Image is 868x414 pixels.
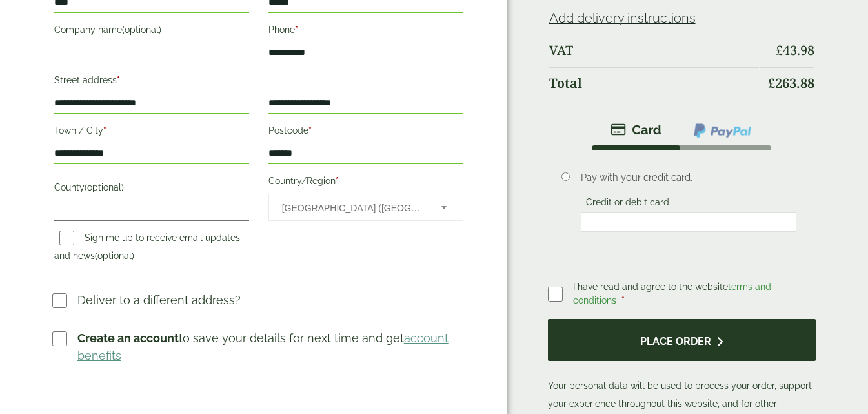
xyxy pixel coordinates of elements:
th: Total [549,67,760,99]
p: Deliver to a different address? [77,291,241,309]
abbr: required [117,75,120,85]
bdi: 263.88 [768,74,814,92]
img: stripe.png [611,122,661,138]
a: account benefits [77,331,449,362]
label: Phone [268,21,463,43]
img: ppcp-gateway.png [692,122,752,139]
abbr: required [308,125,312,136]
strong: Create an account [77,331,179,345]
label: Country/Region [268,172,463,194]
label: Town / City [54,121,249,143]
abbr: required [295,25,298,35]
label: Sign me up to receive email updates and news [54,233,240,265]
span: Country/Region [268,194,463,221]
p: to save your details for next time and get [77,329,465,364]
span: £ [768,74,775,92]
label: Company name [54,21,249,43]
abbr: required [103,125,106,136]
span: I have read and agree to the website [573,282,771,305]
abbr: required [336,176,339,186]
p: Pay with your credit card. [581,171,796,185]
span: (optional) [85,182,124,192]
span: United Kingdom (UK) [282,194,424,222]
label: Street address [54,71,249,93]
a: Add delivery instructions [549,10,696,26]
abbr: required [621,295,625,305]
span: (optional) [122,25,161,35]
button: Place order [548,319,816,361]
label: Credit or debit card [581,197,674,211]
span: £ [776,41,783,59]
bdi: 43.98 [776,41,814,59]
label: County [54,178,249,200]
th: VAT [549,35,760,66]
span: (optional) [95,251,134,261]
input: Sign me up to receive email updates and news(optional) [59,231,74,245]
label: Postcode [268,121,463,143]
